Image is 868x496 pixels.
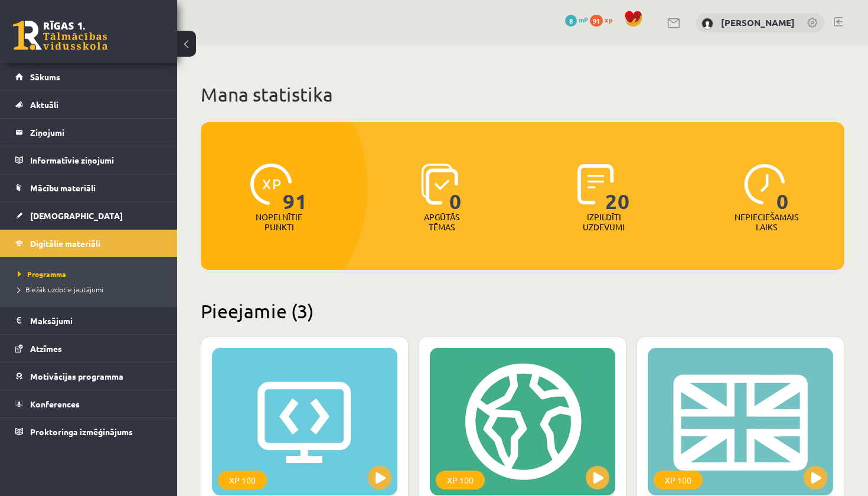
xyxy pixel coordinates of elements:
legend: Informatīvie ziņojumi [30,146,162,174]
a: Biežāk uzdotie jautājumi [18,284,165,295]
p: Izpildīti uzdevumi [581,212,627,232]
span: 91 [590,15,603,27]
span: 91 [283,164,308,212]
a: Ziņojumi [15,119,162,146]
div: XP 100 [654,471,703,490]
a: Atzīmes [15,335,162,362]
span: Mācību materiāli [30,182,96,193]
div: XP 100 [218,471,267,490]
a: Digitālie materiāli [15,230,162,257]
p: Nepieciešamais laiks [735,212,798,232]
a: [PERSON_NAME] [721,17,795,28]
h1: Mana statistika [201,83,844,106]
span: 20 [605,164,630,212]
span: xp [605,15,612,24]
a: Proktoringa izmēģinājums [15,418,162,445]
a: 8 mP [565,15,588,24]
div: XP 100 [436,471,485,490]
a: Maksājumi [15,307,162,334]
span: 0 [776,164,789,212]
img: icon-xp-0682a9bc20223a9ccc6f5883a126b849a74cddfe5390d2b41b4391c66f2066e7.svg [250,164,292,205]
span: Motivācijas programma [30,371,123,381]
a: Mācību materiāli [15,174,162,201]
img: icon-clock-7be60019b62300814b6bd22b8e044499b485619524d84068768e800edab66f18.svg [744,164,785,205]
span: Konferences [30,399,80,409]
h2: Pieejamie (3) [201,299,844,322]
a: [DEMOGRAPHIC_DATA] [15,202,162,229]
p: Apgūtās tēmas [419,212,465,232]
p: Nopelnītie punkti [256,212,302,232]
span: Biežāk uzdotie jautājumi [18,285,103,294]
span: 8 [565,15,577,27]
span: Aktuāli [30,99,58,110]
span: Atzīmes [30,343,62,354]
img: Emīls Brakše [701,18,713,30]
a: Informatīvie ziņojumi [15,146,162,174]
span: mP [579,15,588,24]
img: icon-completed-tasks-ad58ae20a441b2904462921112bc710f1caf180af7a3daa7317a5a94f2d26646.svg [577,164,614,205]
a: Rīgas 1. Tālmācības vidusskola [13,21,107,50]
a: Aktuāli [15,91,162,118]
span: Sākums [30,71,60,82]
span: [DEMOGRAPHIC_DATA] [30,210,123,221]
a: Programma [18,269,165,279]
a: Konferences [15,390,162,417]
img: icon-learned-topics-4a711ccc23c960034f471b6e78daf4a3bad4a20eaf4de84257b87e66633f6470.svg [421,164,458,205]
a: 91 xp [590,15,618,24]
span: Proktoringa izmēģinājums [30,426,133,437]
span: 0 [449,164,462,212]
legend: Ziņojumi [30,119,162,146]
legend: Maksājumi [30,307,162,334]
span: Programma [18,269,66,279]
a: Motivācijas programma [15,363,162,390]
a: Sākums [15,63,162,90]
span: Digitālie materiāli [30,238,100,249]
